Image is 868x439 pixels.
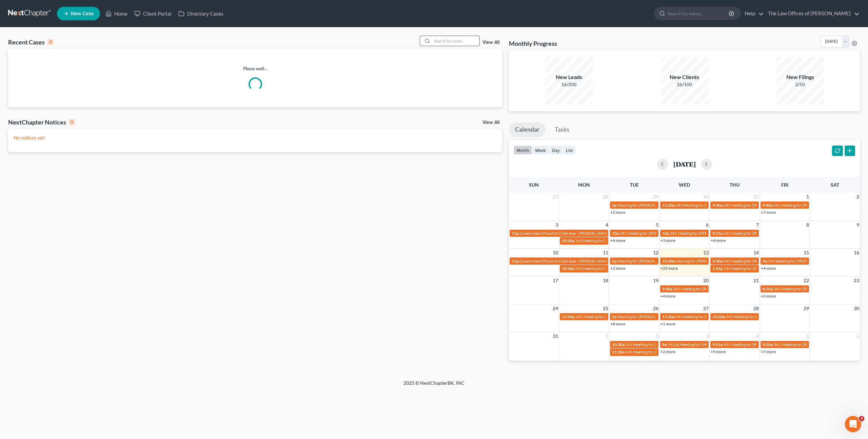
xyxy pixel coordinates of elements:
a: The Law Offices of [PERSON_NAME] [765,7,860,20]
span: 31 [552,332,559,340]
span: 9:40a [763,203,773,208]
div: New Leads [545,73,593,81]
span: 9a [662,342,667,347]
span: 9:15a [712,231,723,236]
span: 23 [853,276,860,285]
span: 13 [703,249,709,257]
a: +29 more [660,266,678,271]
span: 30 [853,304,860,312]
span: 16 [853,249,860,257]
span: 14 [753,249,759,257]
span: Hearing for [PERSON_NAME] [PERSON_NAME] [675,259,761,264]
span: 341 Meeting for [PERSON_NAME] [723,259,784,264]
span: 4 [605,221,609,229]
span: 1 [806,193,810,201]
span: 9a [763,259,767,264]
a: +2 more [610,210,625,215]
span: 341 Meeting for [PERSON_NAME] [619,231,680,236]
span: 341 Meeting for [PERSON_NAME] [575,314,636,319]
span: Hearing for [PERSON_NAME] [617,314,670,319]
a: +4 more [761,266,776,271]
input: Search by name... [432,36,479,46]
span: Sun [529,182,539,188]
button: list [563,146,576,155]
span: 1:45p [712,266,723,271]
a: +7 more [761,210,776,215]
a: +2 more [660,349,675,354]
span: 5 [806,332,810,340]
span: 9:30a [662,286,672,291]
span: 11:20a [662,314,675,319]
span: 341 Meeting for [PERSON_NAME] [673,286,734,291]
h2: [DATE] [673,160,696,168]
span: 12 [652,249,659,257]
a: Home [102,7,131,20]
span: 17 [552,276,559,285]
span: 28 [602,193,609,201]
span: 341 Meeting for [PERSON_NAME] [723,203,784,208]
a: Help [741,7,764,20]
span: Mon [578,182,590,188]
a: +4 more [660,293,675,299]
span: 2 [856,193,860,201]
span: Hearing for [PERSON_NAME] [617,203,670,208]
span: Sat [831,182,839,188]
span: 1 [605,332,609,340]
span: New Case [71,11,94,16]
span: 6 [705,221,709,229]
a: Calendar [509,122,546,137]
a: +4 more [711,238,726,243]
span: 341 Meeting for [PERSON_NAME] & [PERSON_NAME] [723,342,820,347]
a: +3 more [761,293,776,299]
div: New Filings [776,73,824,81]
span: 11:30a [612,349,625,355]
span: 3 [555,221,559,229]
span: 27 [703,304,709,312]
span: 12:50p [562,314,575,319]
span: 10:30a [562,266,574,271]
span: 2p [612,259,617,264]
span: 29 [652,193,659,201]
button: day [549,146,563,155]
span: 341 Meeting for [PERSON_NAME] [670,231,731,236]
span: 31 [753,193,759,201]
span: 30 [703,193,709,201]
div: 0 [47,39,54,45]
p: No notices yet! [14,134,497,141]
span: 341 Meeting for [PERSON_NAME] [723,231,784,236]
span: 4 [755,332,759,340]
span: 11p [512,259,519,264]
a: Directory Cases [175,7,227,20]
span: 341 Meeting for [PERSON_NAME] & [PERSON_NAME] [575,238,672,243]
span: 3 [859,416,864,421]
div: 16/200 [545,81,593,88]
span: 10 [552,249,559,257]
div: 0 [69,119,75,125]
span: 18 [602,276,609,285]
span: 10a [612,231,619,236]
span: 341 Meeting for [PERSON_NAME] [773,286,834,291]
span: 3 [705,332,709,340]
span: Fri [781,182,788,188]
a: +8 more [610,321,625,326]
span: 27 [552,193,559,201]
div: NextChapter Notices [8,118,75,126]
a: View All [482,120,499,125]
a: +5 more [711,349,726,354]
span: 9:30a [712,203,723,208]
div: 2/50 [776,81,824,88]
a: Client Portal [131,7,175,20]
a: Tasks [549,122,575,137]
h3: Monthly Progress [509,39,557,47]
span: 26 [652,304,659,312]
a: +4 more [610,238,625,243]
span: Tue [630,182,639,188]
span: 2p [612,203,617,208]
span: 24 [552,304,559,312]
span: 29 [803,304,810,312]
a: +7 more [761,349,776,354]
button: month [514,146,532,155]
span: 19 [652,276,659,285]
span: 10:20a [712,314,725,319]
span: Government Proof of Claim due - [PERSON_NAME] - 1:25-bk-10114 [519,231,640,236]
